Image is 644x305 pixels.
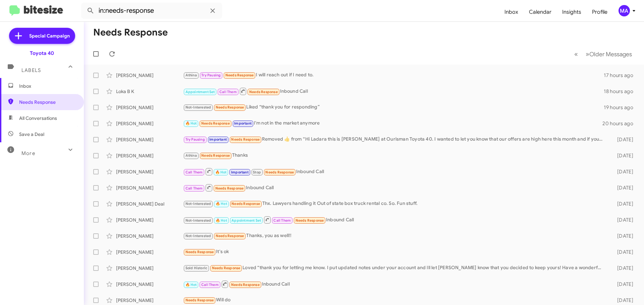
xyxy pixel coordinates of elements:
[116,88,183,95] div: Loka B K
[231,137,260,142] span: Needs Response
[499,2,524,22] a: Inbox
[30,50,54,57] div: Toyota 40
[215,170,227,174] span: 🔥 Hot
[557,2,587,22] a: Insights
[571,47,636,61] nav: Page navigation example
[574,50,578,58] span: «
[619,5,630,16] div: MA
[116,120,183,127] div: [PERSON_NAME]
[587,2,613,22] a: Profile
[185,105,211,109] span: Not-Interested
[604,72,639,79] div: 17 hours ago
[231,218,261,223] span: Appointment Set
[185,218,211,223] span: Not-Interested
[19,115,57,122] span: All Conversations
[183,152,606,159] div: Thanks
[19,131,44,138] span: Save a Deal
[116,168,183,175] div: [PERSON_NAME]
[185,90,215,94] span: Appointment Set
[9,28,75,44] a: Special Campaign
[116,72,183,79] div: [PERSON_NAME]
[265,170,294,174] span: Needs Response
[183,183,606,192] div: Inbound Call
[604,88,639,95] div: 18 hours ago
[185,170,203,174] span: Call Them
[116,184,183,191] div: [PERSON_NAME]
[183,248,606,256] div: It's ok
[29,32,70,39] span: Special Campaign
[219,90,237,94] span: Call Them
[586,50,589,58] span: »
[183,216,606,224] div: Inbound Call
[216,218,227,223] span: 🔥 Hot
[602,120,639,127] div: 20 hours ago
[582,47,636,61] button: Next
[185,298,214,302] span: Needs Response
[606,217,639,223] div: [DATE]
[183,167,606,176] div: Inbound Call
[606,297,639,304] div: [DATE]
[116,201,183,207] div: [PERSON_NAME] Deal
[225,73,254,77] span: Needs Response
[183,71,604,79] div: I will reach out if I need to.
[524,2,557,22] a: Calendar
[296,218,324,223] span: Needs Response
[183,232,606,240] div: Thanks, you as well!!
[185,153,197,158] span: Athina
[116,136,183,143] div: [PERSON_NAME]
[216,234,244,238] span: Needs Response
[606,168,639,175] div: [DATE]
[606,201,639,207] div: [DATE]
[606,152,639,159] div: [DATE]
[606,281,639,288] div: [DATE]
[201,73,221,77] span: Try Pausing
[183,200,606,208] div: Thx. Lawyers handling it Out of state box truck rental co. So. Fun stuff.
[606,249,639,255] div: [DATE]
[21,67,41,73] span: Labels
[185,121,197,126] span: 🔥 Hot
[234,121,252,126] span: Important
[116,265,183,272] div: [PERSON_NAME]
[201,153,230,158] span: Needs Response
[613,5,637,16] button: MA
[185,137,205,142] span: Try Pausing
[116,297,183,304] div: [PERSON_NAME]
[253,170,261,174] span: Stop
[209,137,227,142] span: Important
[185,202,211,206] span: Not-Interested
[183,87,604,95] div: Inbound Call
[183,103,604,111] div: Liked “thank you for responding”
[116,217,183,223] div: [PERSON_NAME]
[606,233,639,239] div: [DATE]
[185,234,211,238] span: Not-Interested
[183,264,606,272] div: Loved “thank you for letting me know. I put updated notes under your account and Ill let [PERSON_...
[81,3,222,19] input: Search
[183,120,602,127] div: I'm not in the market anymore
[183,136,606,143] div: Removed ‌👍‌ from “ Hi Ladara this is [PERSON_NAME] at Ourisman Toyota 40. I wanted to let you kno...
[93,27,168,38] h1: Needs Response
[216,202,227,206] span: 🔥 Hot
[185,73,197,77] span: Athina
[273,218,291,223] span: Call Them
[231,170,249,174] span: Important
[216,105,244,109] span: Needs Response
[231,202,260,206] span: Needs Response
[21,150,35,156] span: More
[570,47,582,61] button: Previous
[185,266,208,270] span: Sold Historic
[604,104,639,111] div: 19 hours ago
[215,186,244,190] span: Needs Response
[201,121,230,126] span: Needs Response
[231,283,260,287] span: Needs Response
[606,136,639,143] div: [DATE]
[19,83,76,89] span: Inbox
[212,266,240,270] span: Needs Response
[185,283,197,287] span: 🔥 Hot
[185,186,203,190] span: Call Them
[183,296,606,304] div: Will do
[606,265,639,272] div: [DATE]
